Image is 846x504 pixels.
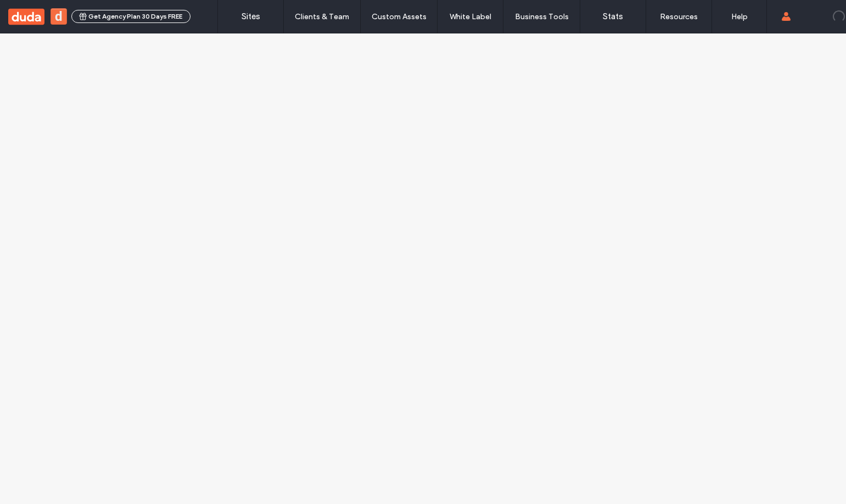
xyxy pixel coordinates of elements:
[242,12,260,21] label: Sites
[515,12,569,21] label: Business Tools
[71,10,191,23] button: Get Agency Plan 30 Days FREE
[51,8,67,25] button: d
[295,12,349,21] label: Clients & Team
[660,12,698,21] label: Resources
[450,12,491,21] label: White Label
[731,12,748,21] label: Help
[603,12,623,21] label: Stats
[372,12,427,21] label: Custom Assets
